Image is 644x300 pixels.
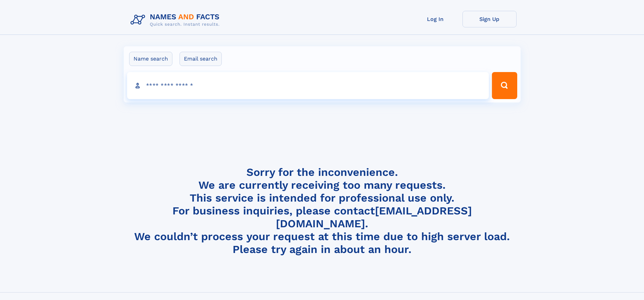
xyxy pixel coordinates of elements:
[408,11,462,27] a: Log In
[276,204,472,230] a: [EMAIL_ADDRESS][DOMAIN_NAME]
[492,72,517,99] button: Search Button
[129,52,172,66] label: Name search
[180,52,222,66] label: Email search
[128,166,517,256] h4: Sorry for the inconvenience. We are currently receiving too many requests. This service is intend...
[462,11,517,27] a: Sign Up
[128,11,225,29] img: Logo Names and Facts
[127,72,489,99] input: search input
